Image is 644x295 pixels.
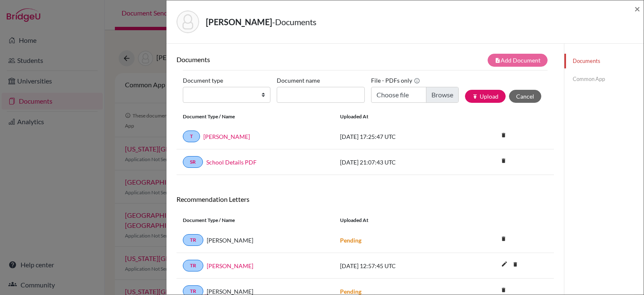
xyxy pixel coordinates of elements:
[497,154,510,167] i: delete
[277,74,320,87] label: Document name
[206,158,257,167] a: School Details PDF
[334,113,460,120] div: Uploaded at
[497,130,510,141] a: delete
[183,74,223,87] label: Document type
[371,74,420,87] label: File - PDFs only
[465,90,506,103] button: publishUpload
[497,156,510,167] a: delete
[634,3,640,15] span: ×
[203,132,250,141] a: [PERSON_NAME]
[497,129,510,141] i: delete
[177,113,334,120] div: Document Type / Name
[488,54,548,67] button: note_addAdd Document
[177,195,554,203] h6: Recommendation Letters
[495,57,501,63] i: note_add
[206,17,272,27] strong: [PERSON_NAME]
[334,132,460,141] div: [DATE] 17:25:47 UTC
[340,262,396,269] span: [DATE] 12:57:45 UTC
[183,234,203,246] a: TR
[272,17,317,27] span: - Documents
[564,54,644,68] a: Documents
[177,55,365,63] h6: Documents
[497,234,510,245] a: delete
[207,236,253,245] span: [PERSON_NAME]
[509,258,522,271] i: delete
[472,94,478,99] i: publish
[340,237,361,244] strong: Pending
[183,131,200,142] a: T
[183,260,203,272] a: TR
[497,258,512,271] button: edit
[497,232,510,245] i: delete
[177,217,334,224] div: Document Type / Name
[340,288,361,295] strong: Pending
[183,156,203,168] a: SR
[564,72,644,86] a: Common App
[509,259,522,271] a: delete
[634,4,640,14] button: Close
[334,217,460,224] div: Uploaded at
[509,90,541,103] button: Cancel
[334,158,460,167] div: [DATE] 21:07:43 UTC
[498,257,511,271] i: edit
[207,261,253,270] a: [PERSON_NAME]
